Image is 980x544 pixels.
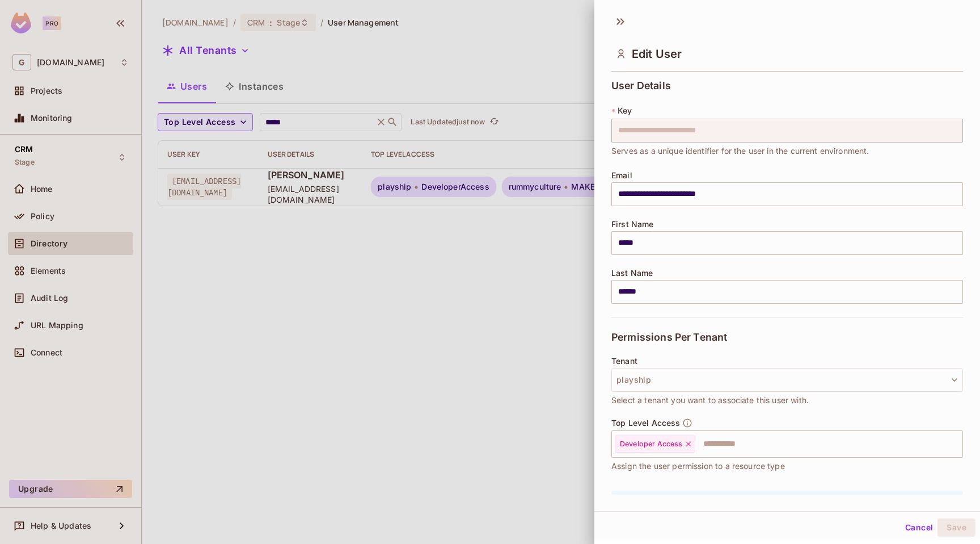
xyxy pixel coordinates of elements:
button: playship [611,368,963,392]
span: User Details [611,80,671,91]
span: Key [618,106,632,115]
button: Cancel [901,518,937,537]
span: Select a tenant you want to associate this user with. [611,394,809,407]
span: Assign the user permission to a resource type [611,460,785,472]
span: Email [611,171,632,180]
span: Top Level Access [611,419,680,428]
span: Edit User [632,47,682,61]
span: Last Name [611,269,653,278]
div: Developer Access [615,436,695,453]
span: First Name [611,220,654,229]
button: Open [957,442,959,445]
span: Tenant [611,357,637,366]
span: Developer Access [620,440,682,449]
span: Permissions Per Tenant [611,332,727,343]
span: Serves as a unique identifier for the user in the current environment. [611,145,869,157]
button: Save [937,518,975,537]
